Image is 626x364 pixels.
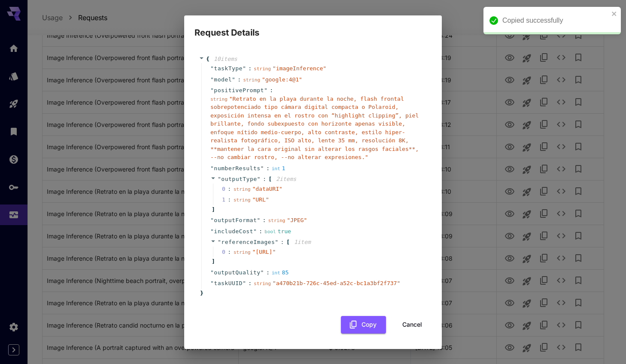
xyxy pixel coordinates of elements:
[252,186,282,192] span: " dataURI "
[263,216,266,225] span: :
[210,76,214,83] span: "
[252,196,269,203] span: " URL "
[272,164,286,173] div: 1
[254,66,271,72] span: string
[259,227,262,236] span: :
[228,196,231,204] div: :
[214,56,237,62] span: 10 item s
[272,166,280,171] span: int
[214,164,260,173] span: numberResults
[214,75,232,84] span: model
[502,15,609,26] div: Copied successfully
[261,165,264,171] span: "
[210,269,214,276] span: "
[273,65,326,72] span: " imageInference "
[257,176,261,182] span: "
[276,176,296,182] span: 2 item s
[214,86,264,95] span: positivePrompt
[214,279,243,288] span: taskUUID
[583,323,626,364] iframe: Chat Widget
[275,239,278,245] span: "
[199,289,204,298] span: }
[268,218,285,223] span: string
[210,228,214,235] span: "
[214,227,253,236] span: includeCost
[222,248,234,256] span: 0
[272,270,280,276] span: int
[243,77,260,83] span: string
[210,65,214,72] span: "
[210,205,215,214] span: ]
[214,268,260,277] span: outputQuality
[253,228,257,235] span: "
[254,281,271,286] span: string
[210,257,215,266] span: ]
[218,239,221,245] span: "
[210,165,214,171] span: "
[393,316,432,334] button: Cancel
[221,239,275,245] span: referenceImages
[268,175,272,184] span: [
[218,176,221,182] span: "
[184,15,442,39] h2: Request Details
[237,75,241,84] span: :
[264,229,276,235] span: bool
[264,227,291,236] div: true
[263,175,266,184] span: :
[252,249,276,255] span: " [URL] "
[243,65,246,72] span: "
[210,87,214,93] span: "
[270,86,273,95] span: :
[206,55,210,63] span: {
[266,164,270,173] span: :
[272,268,289,277] div: 85
[210,217,214,223] span: "
[232,76,235,83] span: "
[234,197,251,203] span: string
[264,87,267,93] span: "
[214,64,243,73] span: taskType
[341,316,386,334] button: Copy
[234,250,251,255] span: string
[248,279,252,288] span: :
[228,248,231,256] div: :
[262,76,302,83] span: " google:4@1 "
[243,280,246,286] span: "
[281,238,284,247] span: :
[210,96,228,102] span: string
[273,280,400,286] span: " a470b21b-726c-45ed-a52c-bc1a3bf2f737 "
[228,185,231,193] div: :
[261,269,264,276] span: "
[248,64,252,73] span: :
[611,10,617,17] button: close
[210,280,214,286] span: "
[214,216,257,225] span: outputFormat
[234,187,251,192] span: string
[257,217,260,223] span: "
[221,176,257,182] span: outputType
[222,196,234,204] span: 1
[286,238,290,247] span: [
[210,96,419,161] span: " Retrato en la playa durante la noche, flash frontal sobrepotenciado tipo cámara digital compact...
[287,217,307,223] span: " JPEG "
[222,185,234,193] span: 0
[294,239,311,245] span: 1 item
[266,268,270,277] span: :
